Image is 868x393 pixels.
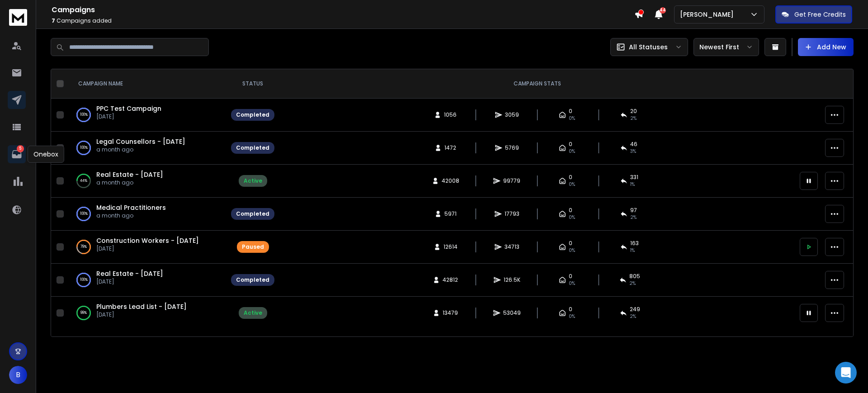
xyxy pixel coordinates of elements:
span: 2 % [630,313,636,320]
span: 1472 [444,144,456,152]
p: 99 % [80,308,87,317]
span: 53049 [503,309,521,317]
div: Open Intercom Messenger [835,362,857,384]
p: Get Free Credits [794,10,846,19]
span: 0% [569,214,575,221]
div: Active [244,309,262,317]
div: Onebox [28,146,64,163]
button: B [9,366,27,384]
td: 100%Legal Counsellors - [DATE]a month ago [67,132,226,165]
span: 0% [569,115,575,122]
span: 0 [569,207,572,214]
span: 13479 [443,309,458,317]
p: 79 % [80,242,87,251]
span: 3059 [505,111,519,118]
span: 44 [660,7,666,14]
span: 7 [52,17,55,24]
span: 0 [569,240,572,247]
span: 97 [630,207,637,214]
p: a month ago [96,212,166,219]
span: 0% [569,181,575,188]
td: 44%Real Estate - [DATE]a month ago [67,165,226,198]
span: 0 [569,273,572,280]
p: [DATE] [96,311,187,318]
span: 2 % [630,214,637,221]
span: 1 % [630,247,635,254]
p: a month ago [96,179,163,186]
span: 1 % [630,181,635,188]
div: Completed [236,276,269,284]
span: 20 [630,108,637,115]
a: Construction Workers - [DATE] [96,236,199,245]
button: Get Free Credits [775,5,852,24]
div: Completed [236,144,269,152]
span: 331 [630,174,638,181]
p: 100 % [80,110,88,119]
td: 99%Plumbers Lead List - [DATE][DATE] [67,297,226,330]
p: [DATE] [96,245,199,252]
th: CAMPAIGN STATS [280,69,794,99]
div: Active [244,177,262,185]
span: 46 [630,141,637,148]
h1: Campaigns [52,5,634,15]
p: 100 % [80,275,88,284]
a: 5 [8,145,26,163]
td: 100%PPC Test Campaign[DATE] [67,99,226,132]
div: Paused [242,243,264,251]
span: 12614 [443,243,458,251]
div: Completed [236,210,269,218]
span: 99779 [503,177,520,185]
span: 34713 [505,243,519,251]
td: 100%Medical Practitionersa month ago [67,198,226,231]
span: 42008 [442,177,459,185]
button: Add New [798,38,854,56]
p: [DATE] [96,113,161,120]
span: 0 [569,174,572,181]
th: CAMPAIGN NAME [67,69,226,99]
p: 5 [17,145,24,152]
span: 126.5K [504,276,520,284]
span: 0% [569,148,575,155]
a: Real Estate - [DATE] [96,269,163,278]
div: Completed [236,111,269,118]
button: Newest First [693,38,759,56]
th: STATUS [226,69,280,99]
a: Legal Counsellors - [DATE] [96,137,185,146]
td: 79%Construction Workers - [DATE][DATE] [67,231,226,264]
span: 0% [569,280,575,287]
img: logo [9,9,27,26]
a: Medical Practitioners [96,203,166,212]
p: [PERSON_NAME] [680,10,737,19]
p: 100 % [80,209,88,218]
p: a month ago [96,146,185,153]
span: 2 % [630,115,637,122]
a: PPC Test Campaign [96,104,161,113]
span: 5971 [444,210,457,218]
a: Real Estate - [DATE] [96,170,163,179]
span: 0% [569,247,575,254]
p: 44 % [80,176,87,185]
span: 2 % [629,280,636,287]
p: [DATE] [96,278,163,285]
span: 1056 [444,111,457,118]
span: 0 [569,306,572,313]
a: Plumbers Lead List - [DATE] [96,302,187,311]
span: 249 [630,306,640,313]
span: 5769 [505,144,519,152]
span: 0% [569,313,575,320]
span: 0 [569,141,572,148]
p: All Statuses [629,43,668,52]
p: Campaigns added [52,17,634,24]
span: 163 [630,240,639,247]
span: 3 % [630,148,636,155]
td: 100%Real Estate - [DATE][DATE] [67,264,226,297]
span: 42812 [443,276,458,284]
